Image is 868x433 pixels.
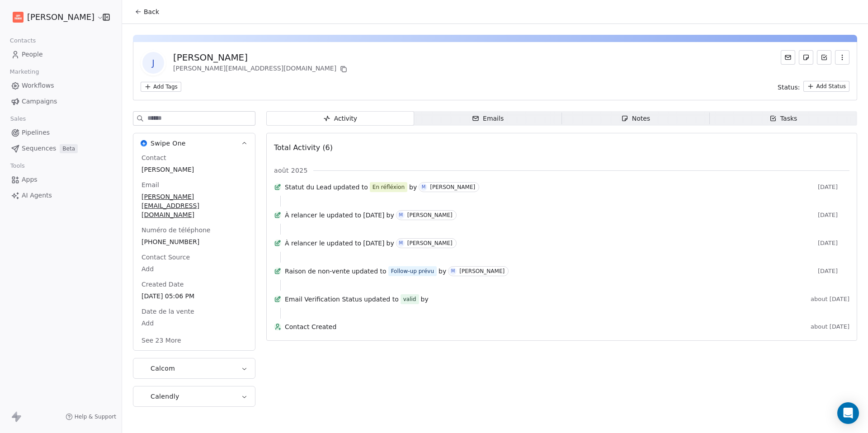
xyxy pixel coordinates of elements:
span: Tools [6,159,28,173]
div: [PERSON_NAME] [407,212,453,218]
a: AI Agents [7,188,114,203]
span: [PERSON_NAME][EMAIL_ADDRESS][DOMAIN_NAME] [142,192,247,219]
span: [PERSON_NAME] [27,11,94,23]
a: Pipelines [7,125,114,140]
span: Campaigns [22,97,57,106]
button: Back [129,4,165,20]
span: updated to [352,267,387,276]
span: by [387,239,394,248]
span: Add [142,319,247,328]
div: M [451,268,455,275]
div: [PERSON_NAME] [173,51,349,64]
span: Help & Support [75,413,116,420]
a: Workflows [7,78,114,93]
span: Sequences [22,144,56,153]
button: CalcomCalcom [133,358,255,378]
span: Contact Created [285,322,807,331]
span: août 2025 [274,166,308,175]
span: Numéro de téléphone [140,226,212,235]
span: [DATE] [818,268,849,275]
span: updated to [333,183,368,192]
span: [DATE] 05:06 PM [142,292,247,301]
span: [DATE] [363,211,384,220]
span: Back [144,7,159,16]
button: Add Status [803,81,849,92]
span: [DATE] [818,184,849,191]
img: Swipe One [141,140,147,146]
div: Notes [621,114,650,123]
span: Contact [140,153,168,162]
button: Add Tags [141,82,181,92]
span: AI Agents [22,191,52,200]
div: valid [403,295,416,304]
span: Status: [778,83,800,92]
span: À relancer le [285,239,325,248]
span: Add [142,264,247,273]
div: [PERSON_NAME] [459,268,505,274]
span: updated to [326,211,361,220]
div: [PERSON_NAME] [407,240,453,246]
span: Apps [22,175,38,184]
span: updated to [326,239,361,248]
button: [PERSON_NAME] [11,9,96,25]
span: Statut du Lead [285,183,331,192]
span: Workflows [22,81,54,90]
span: by [421,295,429,304]
button: See 23 More [136,332,187,348]
span: People [22,50,43,59]
div: Swipe OneSwipe One [133,153,255,350]
span: Calendly [151,392,179,401]
div: Follow-up prévu [391,267,434,276]
span: J [142,52,164,74]
span: Raison de non-vente [285,267,350,276]
div: M [422,184,426,191]
div: [PERSON_NAME] [430,184,475,190]
span: Sales [6,112,30,126]
span: Marketing [6,65,43,79]
a: Apps [7,172,114,187]
img: Calendly [141,393,147,400]
div: Open Intercom Messenger [837,402,859,424]
span: Contacts [6,34,40,47]
div: Emails [472,114,504,123]
a: People [7,47,114,62]
span: updated to [364,295,399,304]
span: Beta [60,144,78,153]
span: [DATE] [363,239,384,248]
span: Calcom [151,364,175,373]
span: Swipe One [151,139,186,148]
span: Total Activity (6) [274,143,333,152]
span: Pipelines [22,128,50,137]
span: by [409,183,417,192]
span: Email [140,180,161,189]
img: Calcom [141,365,147,372]
a: Help & Support [66,413,116,420]
div: Tasks [769,114,797,123]
a: Campaigns [7,94,114,109]
span: Date de la vente [140,307,196,316]
div: M [399,212,403,219]
div: [PERSON_NAME][EMAIL_ADDRESS][DOMAIN_NAME] [173,64,349,75]
span: about [DATE] [811,296,849,303]
span: À relancer le [285,211,325,220]
span: [PERSON_NAME] [142,165,247,174]
span: by [439,267,446,276]
span: Email Verification Status [285,295,362,304]
div: En réfléxion [373,183,405,192]
span: [PHONE_NUMBER] [142,237,247,246]
a: SequencesBeta [7,141,114,156]
button: Swipe OneSwipe One [133,133,255,153]
span: by [387,211,394,220]
div: M [399,240,403,247]
span: about [DATE] [811,323,849,330]
span: [DATE] [818,240,849,247]
span: Contact Source [140,253,192,262]
span: [DATE] [818,212,849,219]
button: CalendlyCalendly [133,386,255,406]
img: Logo-Copy-Training.jpeg [13,12,24,23]
span: Created Date [140,280,185,289]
